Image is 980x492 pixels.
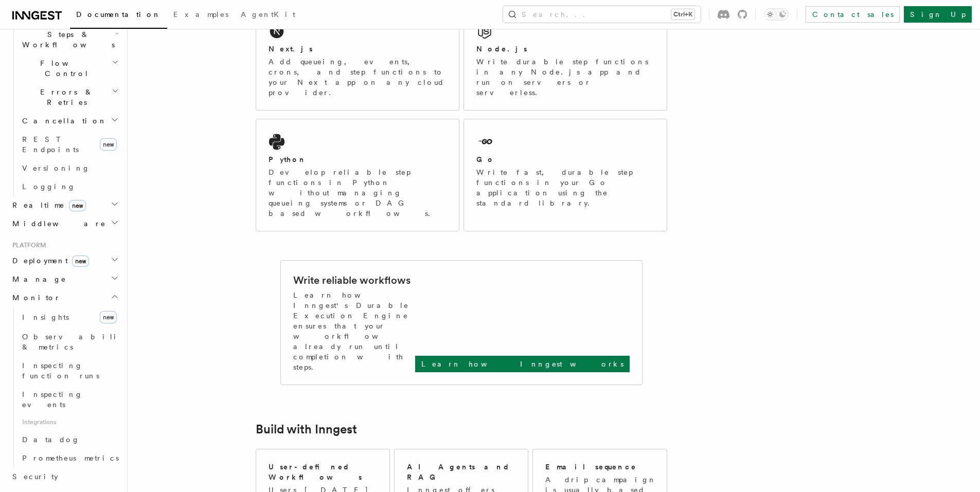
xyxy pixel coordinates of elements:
a: REST Endpointsnew [18,130,121,159]
button: Errors & Retries [18,83,121,112]
span: new [69,200,86,211]
span: Versioning [22,164,90,172]
span: Steps & Workflows [18,29,115,50]
span: Datadog [22,435,80,444]
button: Monitor [8,288,121,307]
span: AgentKit [241,10,295,19]
div: Inngest Functions [8,7,121,196]
a: GoWrite fast, durable step functions in your Go application using the standard library. [464,119,667,231]
div: Monitor [8,307,121,467]
a: Versioning [18,159,121,177]
span: Errors & Retries [18,87,112,107]
a: Node.jsWrite durable step functions in any Node.js app and run on servers or serverless. [464,8,667,111]
a: Sign Up [904,6,972,23]
h2: Email sequence [545,462,637,472]
span: Deployment [8,256,89,266]
span: Realtime [8,200,86,210]
span: Prometheus metrics [22,454,119,462]
span: Logging [22,183,76,191]
button: Realtimenew [8,196,121,214]
a: Prometheus metrics [18,449,121,467]
span: new [100,311,117,323]
p: Learn how Inngest's Durable Execution Engine ensures that your workflow already run until complet... [293,290,415,372]
button: Manage [8,270,121,288]
a: PythonDevelop reliable step functions in Python without managing queueing systems or DAG based wo... [256,119,459,231]
h2: Python [269,154,307,165]
span: new [72,256,89,267]
a: Documentation [70,3,167,29]
a: Inspecting events [18,385,121,414]
button: Steps & Workflows [18,25,121,54]
span: Monitor [8,293,61,303]
span: Insights [22,313,69,321]
p: Learn how Inngest works [421,359,623,369]
button: Cancellation [18,112,121,130]
h2: Next.js [269,44,313,54]
a: Observability & metrics [18,327,121,356]
p: Develop reliable step functions in Python without managing queueing systems or DAG based workflows. [269,167,447,218]
p: Write fast, durable step functions in your Go application using the standard library. [476,167,654,208]
h2: Node.js [476,44,527,54]
span: Inspecting events [22,390,83,409]
h2: Go [476,154,495,165]
a: Insightsnew [18,307,121,327]
span: new [100,138,117,151]
span: Inspecting function runs [22,361,99,380]
span: Platform [8,241,46,249]
p: Write durable step functions in any Node.js app and run on servers or serverless. [476,57,654,98]
span: Cancellation [18,116,107,126]
span: Examples [173,10,228,19]
span: Manage [8,274,66,284]
span: Documentation [76,10,161,19]
h2: Write reliable workflows [293,273,411,287]
kbd: Ctrl+K [671,9,694,20]
h2: User-defined Workflows [269,462,377,482]
a: Security [8,467,121,486]
button: Flow Control [18,54,121,83]
button: Toggle dark mode [764,8,789,21]
span: Middleware [8,218,106,229]
span: Integrations [18,414,121,430]
a: Logging [18,177,121,196]
button: Middleware [8,214,121,233]
span: REST Endpoints [22,135,79,154]
a: Next.jsAdd queueing, events, crons, and step functions to your Next app on any cloud provider. [256,8,459,111]
a: Inspecting function runs [18,356,121,385]
a: Examples [167,3,235,28]
a: Learn how Inngest works [415,356,630,372]
p: Add queueing, events, crons, and step functions to your Next app on any cloud provider. [269,57,447,98]
button: Search...Ctrl+K [503,6,701,23]
span: Flow Control [18,58,112,79]
a: Datadog [18,430,121,449]
a: Build with Inngest [256,422,357,436]
button: Deploymentnew [8,251,121,270]
span: Observability & metrics [22,333,128,351]
a: Contact sales [806,6,900,23]
h2: AI Agents and RAG [407,462,517,482]
a: AgentKit [235,3,301,28]
span: Security [12,472,58,481]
